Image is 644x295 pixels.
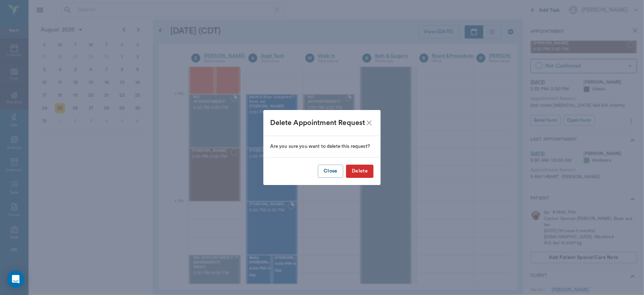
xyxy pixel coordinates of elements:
div: Are you sure you want to delete this request? [271,143,374,150]
div: Open Intercom Messenger [7,271,24,288]
button: close [365,119,373,127]
div: Delete Appointment Request [271,117,365,129]
button: Delete [346,165,373,178]
button: Close [318,165,343,178]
